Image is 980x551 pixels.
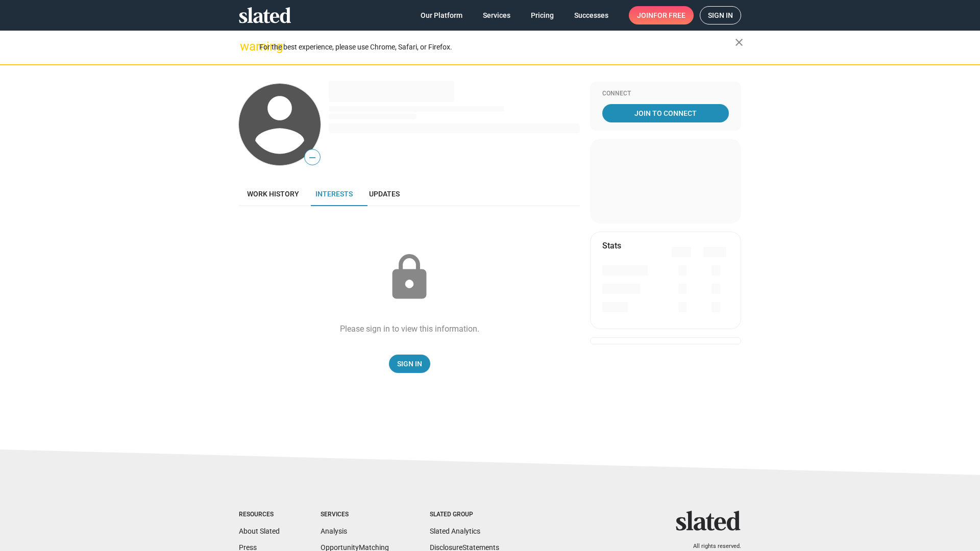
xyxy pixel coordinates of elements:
[604,104,727,122] span: Join To Connect
[239,511,280,519] div: Resources
[700,6,741,24] a: Sign in
[733,36,745,48] mat-icon: close
[483,6,510,24] span: Services
[602,90,729,98] div: Connect
[566,6,617,24] a: Successes
[637,6,685,24] span: Join
[239,182,307,206] a: Work history
[629,6,694,24] a: Joinfor free
[397,355,422,373] span: Sign In
[247,190,299,198] span: Work history
[430,511,499,519] div: Slated Group
[307,182,361,206] a: Interests
[574,6,608,24] span: Successes
[259,40,735,54] div: For the best experience, please use Chrome, Safari, or Firefox.
[602,240,621,251] mat-card-title: Stats
[389,355,430,373] a: Sign In
[412,6,471,24] a: Our Platform
[315,190,353,198] span: Interests
[384,252,435,303] mat-icon: lock
[369,190,400,198] span: Updates
[361,182,408,206] a: Updates
[421,6,462,24] span: Our Platform
[430,527,480,535] a: Slated Analytics
[321,511,389,519] div: Services
[602,104,729,122] a: Join To Connect
[340,323,479,334] div: Please sign in to view this information.
[239,527,280,535] a: About Slated
[475,6,519,24] a: Services
[305,151,320,164] span: —
[531,6,554,24] span: Pricing
[523,6,562,24] a: Pricing
[321,527,347,535] a: Analysis
[708,7,733,24] span: Sign in
[240,40,252,53] mat-icon: warning
[653,6,685,24] span: for free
